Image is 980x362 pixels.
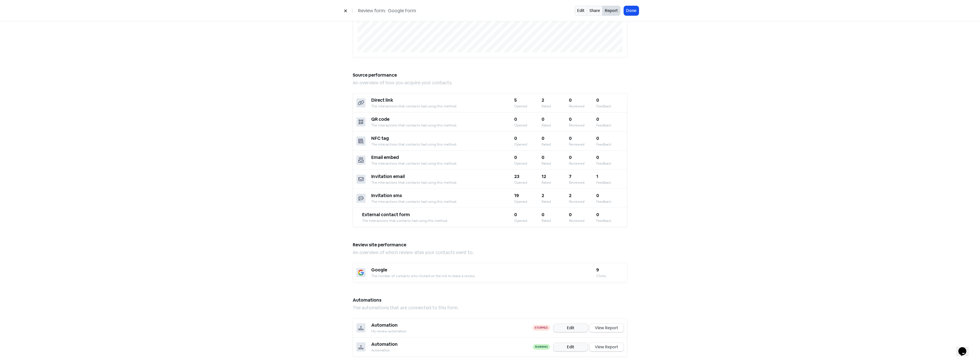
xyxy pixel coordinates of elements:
[371,273,596,279] div: The number of contacts who clicked on the link to leave a review.
[596,218,624,223] div: Feedback
[514,142,542,147] div: Opened
[589,343,624,351] a: View Report
[596,199,624,204] div: Feedback
[514,218,542,223] div: Opened
[371,104,514,109] div: The interactions that contacts had using this method.
[554,343,588,351] a: Edit
[371,173,405,179] b: Invitation email
[542,104,569,109] div: Rated
[353,79,627,86] div: An overview of how you acquire your contacts.
[371,116,389,122] b: QR code
[371,329,532,334] div: My review automation
[514,212,517,218] b: 0
[542,173,546,179] b: 12
[371,267,387,273] b: Google
[542,199,569,204] div: Rated
[533,344,550,350] span: running
[569,199,596,204] div: Reviewed
[569,135,572,141] b: 0
[596,123,624,128] div: Feedback
[554,324,588,332] a: Edit
[371,348,533,353] div: Automation
[514,104,542,109] div: Opened
[596,173,598,179] b: 1
[371,193,402,199] b: Invitation sms
[514,154,517,160] b: 0
[569,180,596,185] div: Reviewed
[542,180,569,185] div: Rated
[596,212,599,218] b: 0
[596,142,624,147] div: Feedback
[353,71,627,79] h5: Source performance
[514,180,542,185] div: Opened
[514,116,517,122] b: 0
[569,116,572,122] b: 0
[371,180,514,185] div: The interactions that contacts had using this method.
[569,123,596,128] div: Reviewed
[371,199,514,204] div: The interactions that contacts had using this method.
[624,6,639,15] button: Done
[358,270,364,275] img: google.png
[362,218,514,223] div: The interactions that contacts had using this method.
[353,249,627,256] div: An overview of which review sites your contacts went to.
[542,212,544,218] b: 0
[514,161,542,166] div: Opened
[596,193,599,199] b: 0
[542,123,569,128] div: Rated
[596,116,599,122] b: 0
[569,212,572,218] b: 0
[596,135,599,141] b: 0
[596,104,624,109] div: Feedback
[542,218,569,223] div: Rated
[596,267,599,273] b: 9
[371,322,398,328] span: Automation
[514,135,517,141] b: 0
[353,241,627,249] h5: Review site performance
[602,6,620,16] button: Report
[358,7,386,14] span: Review form:
[542,97,544,103] b: 2
[596,97,599,103] b: 0
[596,161,624,166] div: Feedback
[371,341,398,347] span: Automation
[542,142,569,147] div: Rated
[371,161,514,166] div: The interactions that contacts had using this method.
[569,161,596,166] div: Reviewed
[956,339,974,356] iframe: chat widget
[353,296,627,304] h5: Automations
[371,154,399,160] b: Email embed
[596,154,599,160] b: 0
[514,123,542,128] div: Opened
[371,142,514,147] div: The interactions that contacts had using this method.
[542,193,544,199] b: 2
[542,161,569,166] div: Rated
[514,193,519,199] b: 19
[371,123,514,128] div: The interactions that contacts had using this method.
[514,199,542,204] div: Opened
[569,173,571,179] b: 7
[532,325,550,331] span: stopped
[569,218,596,223] div: Reviewed
[542,116,544,122] b: 0
[371,97,393,103] b: Direct link
[587,6,603,16] a: Share
[575,6,587,16] a: Edit
[371,135,389,141] b: NFC tag
[596,273,624,279] div: Clicks
[542,154,544,160] b: 0
[353,304,627,311] div: The automations that are connected to this form.
[589,324,624,332] a: View Report
[569,104,596,109] div: Reviewed
[514,173,519,179] b: 23
[514,97,517,103] b: 5
[569,142,596,147] div: Reviewed
[542,135,544,141] b: 0
[569,97,572,103] b: 0
[362,212,410,218] b: External contact form
[569,154,572,160] b: 0
[569,193,571,199] b: 2
[596,180,624,185] div: Feedback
